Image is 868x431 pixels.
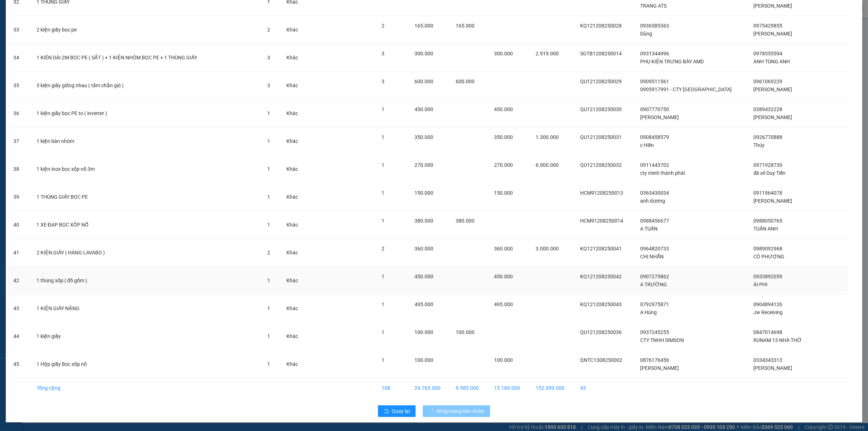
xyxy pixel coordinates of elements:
[536,162,559,168] span: 6.000.000
[267,333,270,339] span: 1
[382,23,384,29] span: 2
[267,166,270,172] span: 1
[31,127,261,155] td: 1 kiện bàn nhôm
[267,27,270,33] span: 2
[267,55,270,60] span: 3
[31,211,261,239] td: 1 XE ĐẠP BỌC XỐP NỔ
[414,274,433,279] span: 450.000
[580,79,622,84] span: QU121208250029
[281,267,306,295] td: Khác
[414,51,433,56] span: 300.000
[640,309,657,315] span: A Hùng
[31,44,261,72] td: 1 KIÊN DÀI 2M BỌC PE ( SẮT ) + 1 KIỆN NHÔM BỌC PE + 1 THÙNG GIẤY
[281,16,306,44] td: Khác
[580,357,622,363] span: QNTC1308250002
[8,155,31,183] td: 38
[494,357,513,363] span: 100.000
[31,155,261,183] td: 1 kiện inox bọc xốp nổ 3m
[753,226,778,232] span: TUẤN ANH
[753,51,782,56] span: 0978555594
[8,127,31,155] td: 37
[281,183,306,211] td: Khác
[414,301,433,307] span: 495.000
[8,322,31,350] td: 44
[640,365,679,371] span: [PERSON_NAME]
[640,86,732,92] span: 0905917991 - CTY [GEOGRAPHIC_DATA]
[536,246,559,252] span: 3.000.000
[429,409,437,414] span: loading
[753,23,782,29] span: 0975429855
[640,114,679,120] span: [PERSON_NAME]
[640,226,658,232] span: A TUẤN
[8,44,31,72] td: 34
[753,254,784,259] span: CÔ PHƯỢNG
[640,23,669,29] span: 0936585363
[267,138,270,144] span: 1
[31,239,261,267] td: 2 KIỆN GIẤY ( HÀNG LAVABO )
[580,246,622,252] span: KQ121208250041
[267,110,270,116] span: 1
[267,250,270,255] span: 2
[640,51,669,56] span: 0931344996
[640,59,704,64] span: PHỤ KIỆN TRƯNG BÀY AMD
[580,301,622,307] span: KQ121208250043
[414,79,433,84] span: 600.000
[281,155,306,183] td: Khác
[753,301,782,307] span: 0904894126
[267,361,270,367] span: 1
[8,72,31,100] td: 35
[494,246,513,252] span: 360.000
[640,218,669,224] span: 0988456677
[382,301,384,307] span: 1
[640,134,669,140] span: 0908458579
[31,100,261,127] td: 1 kiện giấy bọc PE to ( inverter )
[640,162,669,168] span: 0911443702
[640,3,667,9] span: TRANG ATS
[281,322,306,350] td: Khác
[414,357,433,363] span: 100.000
[753,3,792,9] span: [PERSON_NAME]
[281,72,306,100] td: Khác
[281,295,306,322] td: Khác
[640,274,669,279] span: 0907275862
[414,23,433,29] span: 165.000
[384,409,389,414] span: rollback
[382,79,384,84] span: 3
[753,329,782,335] span: 0847014698
[494,51,513,56] span: 300.000
[753,134,782,140] span: 0926770888
[382,246,384,252] span: 2
[753,170,786,176] span: đá xẻ Duy Tiến
[494,134,513,140] span: 350.000
[753,79,782,84] span: 0961069229
[382,51,384,56] span: 3
[753,282,767,287] span: ÁI PHI
[640,329,669,335] span: 0937245255
[8,100,31,127] td: 36
[456,218,475,224] span: 380.000
[382,357,384,363] span: 1
[382,274,384,279] span: 1
[494,106,513,112] span: 450.000
[753,198,792,204] span: [PERSON_NAME]
[753,106,782,112] span: 0389432228
[640,31,652,37] span: Dũng
[281,350,306,378] td: Khác
[423,405,490,417] button: Nhập hàng kho nhận
[494,301,513,307] span: 495.000
[382,106,384,112] span: 1
[640,337,684,343] span: CTY TNHH SIMSON
[409,378,450,398] td: 24.765.000
[580,218,623,224] span: HCM91208250014
[31,295,261,322] td: 1 KIỆN GIẤY NẶNG
[580,274,622,279] span: KQ121208250042
[267,194,270,200] span: 1
[8,211,31,239] td: 40
[456,79,475,84] span: 600.000
[414,246,433,252] span: 360.000
[753,190,782,196] span: 0911964078
[414,134,433,140] span: 350.000
[640,246,669,252] span: 0964820733
[8,239,31,267] td: 41
[267,83,270,88] span: 3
